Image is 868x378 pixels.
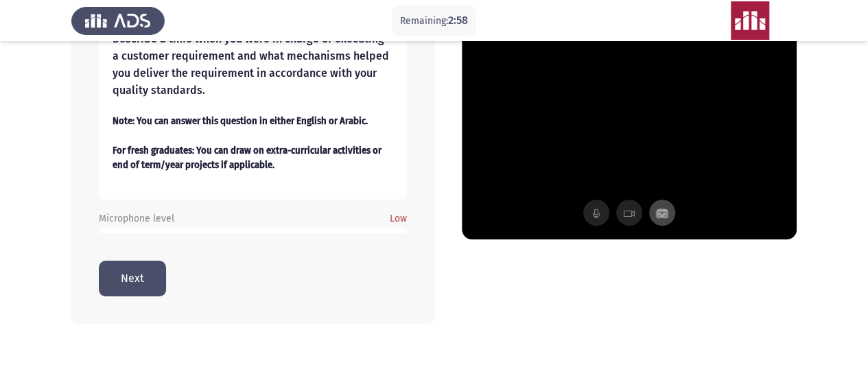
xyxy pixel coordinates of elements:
span: 2:58 [448,14,468,27]
span: Low [390,213,407,225]
label: Microphone level [99,213,174,225]
p: Remaining: [400,12,468,29]
button: Next [99,261,166,296]
p: Describe a time when you were in charge of executing a customer requirement and what mechanisms h... [113,31,393,99]
span: Note: You can answer this question in either English or Arabic. [113,116,368,127]
img: Assessment logo of ASSESS One-way Detailed Interview [703,1,797,40]
img: Assess Talent Management logo [71,1,165,40]
span: For fresh graduates: You can draw on extra-curricular activities or end of term/year projects if ... [113,145,382,171]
